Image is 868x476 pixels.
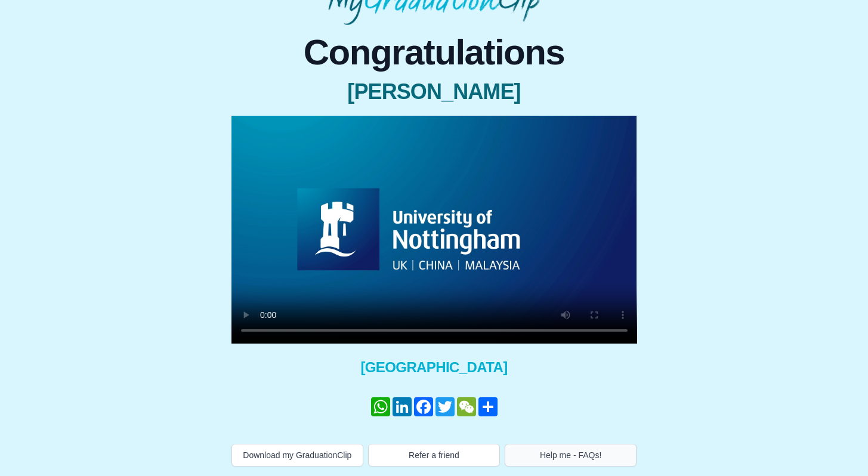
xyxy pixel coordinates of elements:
[231,80,637,104] span: [PERSON_NAME]
[413,397,434,416] a: Facebook
[368,444,500,466] button: Refer a friend
[231,358,637,377] span: [GEOGRAPHIC_DATA]
[477,397,499,416] a: Share
[391,397,413,416] a: LinkedIn
[370,397,391,416] a: WhatsApp
[505,444,637,466] button: Help me - FAQs!
[231,444,363,466] button: Download my GraduationClip
[456,397,477,416] a: WeChat
[231,35,637,70] span: Congratulations
[434,397,456,416] a: Twitter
